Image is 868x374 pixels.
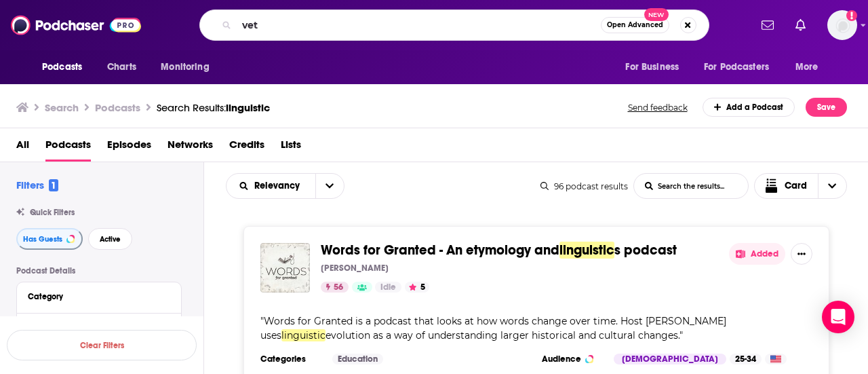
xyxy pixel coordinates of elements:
div: 96 podcast results [540,181,628,191]
a: Lists [281,134,301,162]
span: For Business [625,58,679,77]
span: Podcasts [42,58,82,77]
a: Words for Granted - An etymology andlinguistics podcast [321,243,677,258]
button: Send feedback [624,102,692,113]
span: Relevancy [254,181,304,191]
span: s podcast [614,242,677,259]
span: Quick Filters [30,208,75,217]
button: Open AdvancedNew [601,17,669,33]
button: Save [806,98,847,117]
p: Podcast Details [16,266,182,276]
a: Add a Podcast [703,98,795,117]
span: For Podcasters [704,58,769,77]
button: Choose View [754,173,848,199]
button: Category [28,288,170,305]
a: 56 [321,282,349,293]
span: linguistic [281,329,325,341]
div: Category [28,292,161,301]
span: Monitoring [161,58,209,77]
span: 1 [49,179,58,191]
a: Idle [375,282,401,293]
img: Podchaser - Follow, Share and Rate Podcasts [11,12,141,38]
span: Idle [380,281,396,295]
button: Added [729,243,785,265]
div: Open Intercom Messenger [822,301,854,333]
a: Networks [167,134,213,162]
span: Open Advanced [607,22,663,29]
span: Has Guests [23,236,62,243]
svg: Add a profile image [846,10,857,21]
button: open menu [226,181,315,191]
span: More [795,58,818,77]
span: Active [100,236,121,243]
a: Charts [98,54,144,80]
span: 56 [334,281,343,295]
span: Words for Granted - An etymology and [321,242,559,259]
img: User Profile [827,10,857,40]
div: Search Results: [157,101,270,114]
a: Show notifications dropdown [756,14,779,37]
span: Words for Granted is a podcast that looks at how words change over time. Host [PERSON_NAME] uses [260,315,726,341]
span: Charts [107,58,136,77]
a: Episodes [107,134,151,162]
span: evolution as a way of understanding larger historical and cultural changes. [325,329,679,341]
button: open menu [33,54,100,80]
span: New [644,8,669,21]
span: Logged in as tfnewsroom [827,10,857,40]
a: Education [332,354,383,364]
button: open menu [315,174,344,198]
a: All [16,134,29,162]
button: open menu [616,54,696,80]
h3: Categories [260,354,321,364]
a: Show notifications dropdown [790,14,811,37]
div: [DEMOGRAPHIC_DATA] [614,354,726,364]
button: open menu [786,54,835,80]
button: 5 [405,282,429,293]
a: Search Results:linguistic [157,101,270,114]
h3: Podcasts [95,101,140,114]
a: Podcasts [45,134,91,162]
p: [PERSON_NAME] [321,263,389,274]
span: linguistic [559,242,614,259]
h2: Choose List sort [226,173,344,199]
div: 25-34 [730,354,762,364]
h2: Filters [16,179,58,191]
button: open menu [695,54,789,80]
input: Search podcasts, credits, & more... [237,14,601,36]
span: linguistic [226,101,270,114]
button: Active [88,228,132,250]
button: Clear Filters [7,330,197,360]
span: Card [785,181,807,191]
button: Show More Button [791,243,812,265]
button: Show profile menu [827,10,857,40]
a: Credits [229,134,264,162]
h3: Audience [542,354,603,364]
span: " " [260,315,726,341]
div: Search podcasts, credits, & more... [199,10,709,41]
button: open menu [151,54,226,80]
h3: Search [45,101,79,114]
button: Has Guests [16,228,83,250]
img: Words for Granted - An etymology and linguistics podcast [260,243,310,293]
